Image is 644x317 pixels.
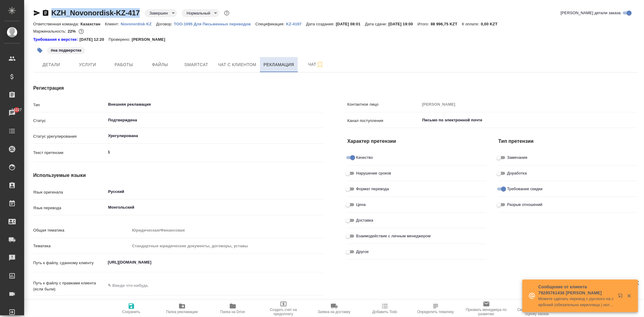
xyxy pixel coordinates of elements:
button: Open [320,135,321,136]
button: Open [634,120,635,121]
span: Доставка [356,217,373,223]
button: Open [320,120,321,121]
p: Общая тематика [33,227,130,233]
button: Добавить тэг [33,44,46,57]
span: Рекламация [264,61,294,69]
h4: Тип претензии [498,138,637,145]
span: Детали [37,61,66,69]
button: Открыть в новой вкладке [614,290,629,304]
a: 16227 [2,105,23,120]
a: ТОО-1095 Для Письменных переводов [174,21,255,26]
span: Услуги [73,61,102,69]
p: Клиент: [105,22,120,26]
button: Призвать менеджера по развитию [461,300,512,317]
p: KZ-4197 [286,22,306,26]
span: Папка рекламации [166,310,198,314]
div: Завершен [182,9,219,17]
input: Пустое поле [420,100,637,109]
span: Взаимодействие с личным менеджером [356,233,431,239]
a: KZH_Novonordisk-KZ-417 [51,9,140,17]
button: Open [320,104,321,105]
span: Формат перевода [356,186,389,192]
span: Чат [301,61,330,68]
p: Статус урегулирования [33,133,106,139]
p: Маржинальность: [33,29,68,34]
button: Определить тематику [410,300,461,317]
span: Создать счет на предоплату [262,308,305,316]
span: Smartcat [182,61,211,69]
a: Novonordisk KZ [121,21,156,26]
p: Спецификация: [255,22,286,26]
h4: Характер претензии [348,138,486,145]
p: Договор: [156,22,174,26]
textarea: [URL][DOMAIN_NAME] [106,257,323,267]
span: 16227 [8,107,25,113]
p: Статус [33,118,106,124]
p: Дата сдачи: [365,22,388,26]
span: Нарушение сроков [356,170,391,176]
p: Сообщение от клиента 79295761436 [PERSON_NAME] [538,284,614,296]
span: Чат с клиентом [218,61,256,69]
p: [DATE] 19:00 [388,22,418,26]
span: Заявка на доставку [318,310,350,314]
button: Сохранить [106,300,157,317]
button: Скопировать ссылку для ЯМессенджера [33,9,40,17]
span: Разрыв отношений [507,202,543,208]
p: [DATE] 08:01 [336,22,365,26]
span: Замечание [507,155,528,161]
button: Добавить Todo [360,300,410,317]
span: Качество [356,155,373,161]
a: KZ-4197 [286,21,306,26]
p: ТОО-1095 Для Письменных переводов [174,22,255,26]
p: Тематика [33,243,130,249]
p: Текст претензии [33,150,106,156]
p: Проверено: [109,37,132,43]
p: К оплате: [462,22,481,26]
p: Контактное лицо [348,101,420,107]
span: Работы [109,61,138,69]
p: Дата создания: [306,22,336,26]
div: Юридическая/Финансовая [130,225,323,235]
button: Доп статусы указывают на важность/срочность заказа [223,9,231,17]
a: Требования к верстке: [33,37,79,43]
button: Нормальный [185,11,212,16]
span: Скопировать ссылку на оценку заказа [515,308,559,316]
button: 9171.20 RUB; [77,27,85,35]
p: Novonordisk KZ [121,22,156,26]
p: 88 996,75 KZT [431,22,462,26]
span: Цена [356,202,366,208]
span: Папка на Drive [220,310,245,314]
button: Open [320,191,321,192]
span: Доработка [507,170,527,176]
button: Скопировать ссылку на оценку заказа [512,300,562,317]
span: Файлы [146,61,175,69]
svg: Подписаться [316,61,324,68]
p: 22% [68,29,77,34]
p: [PERSON_NAME] [132,37,170,43]
p: Казахстан [81,22,105,26]
span: Требование скидки [507,186,543,192]
p: Канал поступления [348,118,420,124]
p: #на подверстке [51,47,82,53]
button: Open [320,207,321,208]
button: Создать счет на предоплату [258,300,309,317]
span: Добавить Todo [372,310,397,314]
span: [PERSON_NAME] детали заказа [561,10,621,16]
span: Сохранить [122,310,140,314]
p: Тип [33,102,106,108]
p: Язык оригинала [33,189,106,195]
p: Ответственная команда: [33,22,81,26]
textarea: 1 [106,147,323,157]
p: Итого: [418,22,431,26]
button: Завершен [148,11,170,16]
button: Скопировать ссылку [42,9,49,17]
p: [DATE] 12:20 [79,37,109,43]
div: Завершен [145,9,177,17]
h4: Регистрация [33,85,323,92]
div: Стандартные юридические документы, договоры, уставы [130,241,323,251]
button: Заявка на доставку [309,300,360,317]
p: Язык перевода [33,205,106,211]
span: Определить тематику [417,310,454,314]
button: Папка на Drive [207,300,258,317]
button: Папка рекламации [157,300,207,317]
